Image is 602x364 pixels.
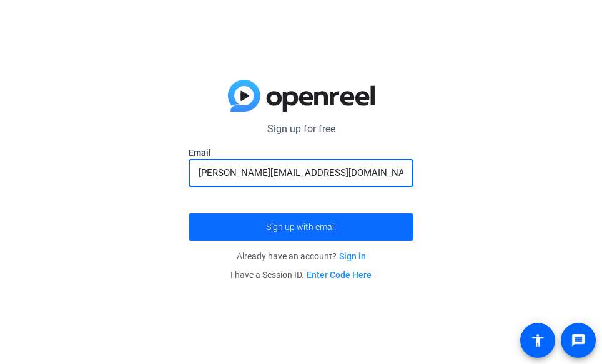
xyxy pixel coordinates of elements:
[189,122,413,136] p: Sign up for free
[571,333,586,348] mat-icon: message
[228,80,375,112] img: blue-gradient.svg
[530,333,545,348] mat-icon: accessibility
[199,165,403,180] input: Enter Email Address
[237,251,366,261] span: Already have an account?
[189,146,413,159] label: Email
[307,270,372,280] a: Enter Code Here
[339,251,366,261] a: Sign in
[230,270,372,280] span: I have a Session ID.
[189,213,413,241] button: Sign up with email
